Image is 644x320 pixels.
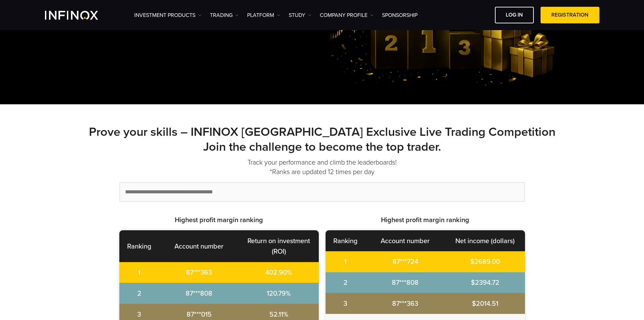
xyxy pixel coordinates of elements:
font: Platform [247,12,274,19]
font: Track your performance and climb the leaderboards! [247,158,397,167]
a: Company Profile [320,11,374,19]
a: trading [210,11,239,19]
font: Log in [506,12,523,18]
font: Ranking [333,237,358,245]
font: Ranking [127,242,151,251]
a: Platform [247,11,280,19]
font: $2394.72 [471,279,499,287]
font: 3 [343,300,347,308]
font: Registration [551,12,589,18]
font: 3 [137,311,141,319]
font: $2689.00 [470,258,500,266]
font: Sponsorship [382,12,418,19]
a: INFINOX Logo [45,11,114,20]
font: Account number [174,242,223,251]
font: 2 [137,290,141,298]
font: Return on investment (ROI) [247,237,310,256]
font: 120.79% [267,290,291,298]
font: 1 [344,258,347,266]
a: study [289,11,311,19]
a: investment products [134,11,201,19]
font: *Ranks are updated 12 times per day [270,168,375,176]
font: 402.90% [265,269,292,277]
font: 52.11% [269,311,288,319]
font: Highest profit margin ranking [381,216,469,224]
font: study [289,12,305,19]
font: investment products [134,12,195,19]
font: 2 [343,279,348,287]
font: 1 [138,269,140,277]
a: Sponsorship [382,11,418,19]
font: Highest profit margin ranking [175,216,263,224]
font: trading [210,12,233,19]
font: Prove your skills – INFINOX [GEOGRAPHIC_DATA] Exclusive Live Trading Competition Join the challen... [89,125,555,154]
font: Net income (dollars) [455,237,515,245]
font: Company Profile [320,12,367,19]
font: $2014.51 [472,300,498,308]
font: Account number [381,237,430,245]
a: Log in [495,7,534,23]
a: Registration [541,7,599,23]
